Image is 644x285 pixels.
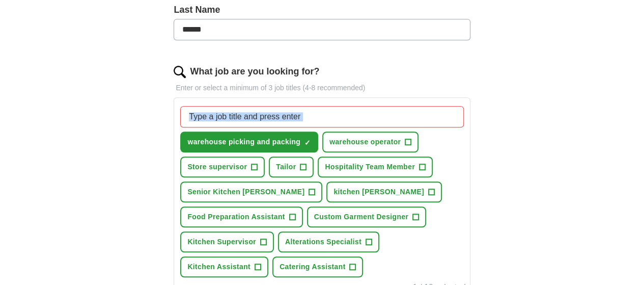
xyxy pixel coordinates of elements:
span: Senior Kitchen [PERSON_NAME] [187,187,304,197]
span: Hospitality Team Member [325,162,415,172]
span: ✓ [304,139,311,147]
button: Catering Assistant [272,256,363,277]
span: kitchen [PERSON_NAME] [333,187,424,197]
button: Kitchen Supervisor [180,231,274,252]
span: Alterations Specialist [285,237,361,247]
button: Store supervisor [180,157,265,177]
span: Kitchen Supervisor [187,237,256,247]
button: Senior Kitchen [PERSON_NAME] [180,182,322,202]
button: Alterations Specialist [278,231,379,252]
button: Food Preparation Assistant [180,206,302,227]
button: kitchen [PERSON_NAME] [326,182,442,202]
span: Kitchen Assistant [187,262,250,272]
img: search.png [174,66,186,78]
span: Tailor [276,162,296,172]
p: Enter or select a minimum of 3 job titles (4-8 recommended) [174,83,470,93]
label: What job are you looking for? [190,65,319,79]
label: Last Name [174,3,470,17]
span: Food Preparation Assistant [187,212,285,222]
span: warehouse picking and packing [187,137,300,147]
span: warehouse operator [329,137,401,147]
span: Custom Garment Designer [314,212,408,222]
button: warehouse operator [322,132,418,152]
span: Catering Assistant [279,262,345,272]
button: warehouse picking and packing✓ [180,132,318,152]
button: Custom Garment Designer [307,206,426,227]
button: Hospitality Team Member [318,157,433,177]
button: Kitchen Assistant [180,256,268,277]
input: Type a job title and press enter [180,106,463,127]
button: Tailor [269,157,314,177]
span: Store supervisor [187,162,247,172]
